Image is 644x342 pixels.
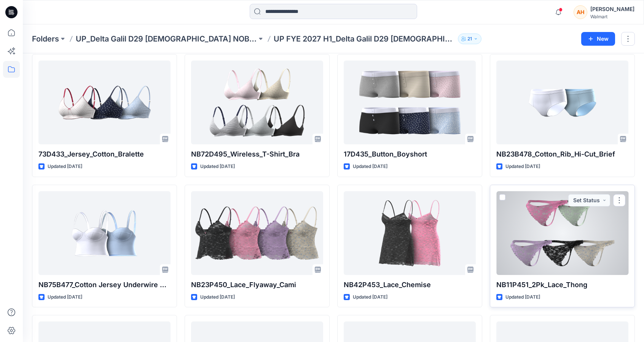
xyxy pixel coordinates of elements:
p: NB72D495_Wireless_T-Shirt_Bra [191,149,323,160]
p: Updated [DATE] [505,163,540,171]
a: NB23B478_Cotton_Rib_Hi-Cut_Brief [496,61,628,144]
button: 21 [458,34,481,44]
a: NB42P453_Lace_Chemise [344,191,476,275]
div: [PERSON_NAME] [590,5,634,14]
p: UP FYE 2027 H1_Delta Galil D29 [DEMOGRAPHIC_DATA] NOBO Bras [274,34,455,44]
a: NB11P451_2Pk_Lace_Thong [496,191,628,275]
a: NB23P450_Lace_Flyaway_Cami [191,191,323,275]
a: 17D435_Button_Boyshort [344,61,476,144]
p: 73D433_Jersey_Cotton_Bralette [38,149,171,160]
p: Updated [DATE] [353,163,387,171]
a: NB72D495_Wireless_T-Shirt_Bra [191,61,323,144]
p: Updated [DATE] [200,163,235,171]
a: 73D433_Jersey_Cotton_Bralette [38,61,171,144]
a: Folders [32,34,59,44]
div: Walmart [590,14,634,19]
p: Updated [DATE] [505,293,540,301]
a: NB75B477_Cotton Jersey Underwire CORSET [38,191,171,275]
p: 21 [467,35,472,43]
p: NB11P451_2Pk_Lace_Thong [496,280,628,290]
div: AH [574,5,587,19]
p: NB75B477_Cotton Jersey Underwire CORSET [38,280,171,290]
p: Updated [DATE] [353,293,387,301]
p: Updated [DATE] [48,163,82,171]
p: NB23B478_Cotton_Rib_Hi-Cut_Brief [496,149,628,160]
button: New [581,32,615,46]
p: NB23P450_Lace_Flyaway_Cami [191,280,323,290]
a: UP_Delta Galil D29 [DEMOGRAPHIC_DATA] NOBO Intimates [76,34,257,44]
p: NB42P453_Lace_Chemise [344,280,476,290]
p: 17D435_Button_Boyshort [344,149,476,160]
p: Updated [DATE] [200,293,235,301]
p: Updated [DATE] [48,293,82,301]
